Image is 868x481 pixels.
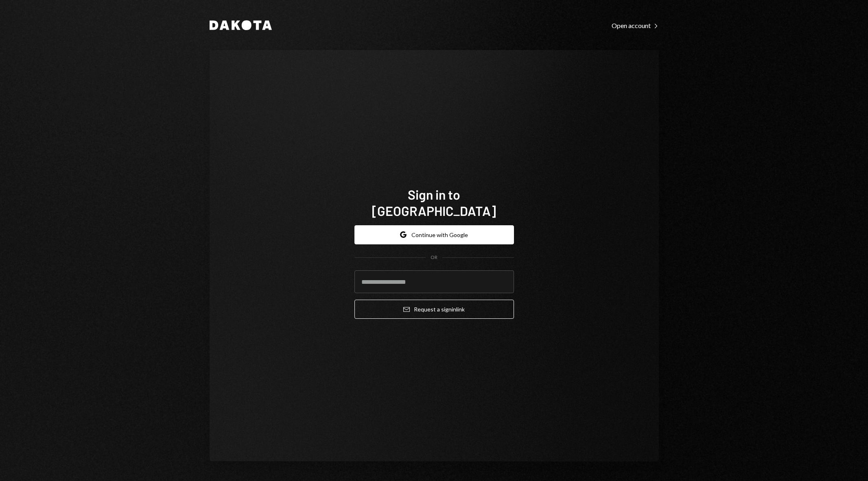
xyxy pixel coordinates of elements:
button: Continue with Google [354,225,514,244]
div: Open account [612,22,659,30]
h1: Sign in to [GEOGRAPHIC_DATA] [354,186,514,219]
a: Open account [612,21,659,30]
button: Request a signinlink [354,300,514,319]
div: OR [431,254,437,261]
